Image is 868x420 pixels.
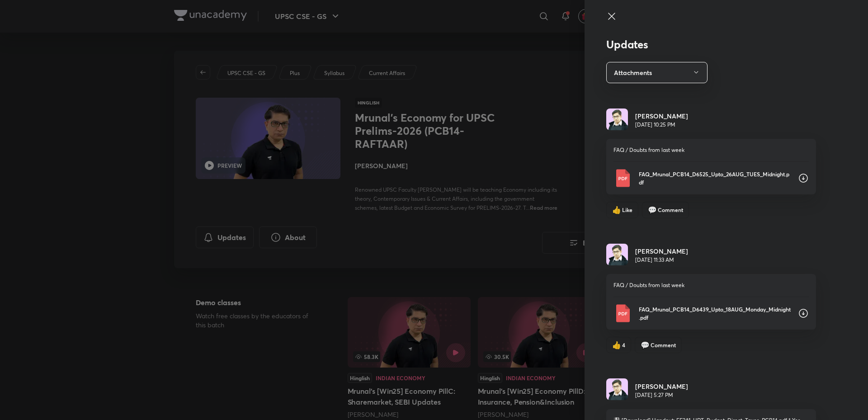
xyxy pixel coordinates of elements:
[635,111,688,121] h6: [PERSON_NAME]
[613,304,632,322] img: Pdf
[613,281,809,289] p: FAQ / Doubts from last week
[606,378,628,400] img: Avatar
[606,109,628,130] img: Avatar
[613,169,632,187] img: Pdf
[639,305,791,321] p: FAQ_Mrunal_PCB14_D6439_Upto_18AUG_Monday_Midnight.pdf
[639,170,791,186] p: FAQ_Mrunal_PCB14_D6525_Upto_26AUG_TUES_Midnight.pdf
[635,246,688,256] h6: [PERSON_NAME]
[635,121,688,129] p: [DATE] 10:25 PM
[606,38,816,51] h3: Updates
[612,341,621,349] span: like
[635,391,688,399] p: [DATE] 5:27 PM
[658,206,683,214] span: Comment
[606,244,628,265] img: Avatar
[612,206,621,214] span: like
[641,341,650,349] span: comment
[648,206,657,214] span: comment
[606,62,708,83] button: Attachments
[622,341,625,349] span: 4
[635,382,688,391] h6: [PERSON_NAME]
[622,206,632,214] span: Like
[613,146,809,154] p: FAQ / Doubts from last week
[635,256,688,264] p: [DATE] 11:33 AM
[651,341,676,349] span: Comment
